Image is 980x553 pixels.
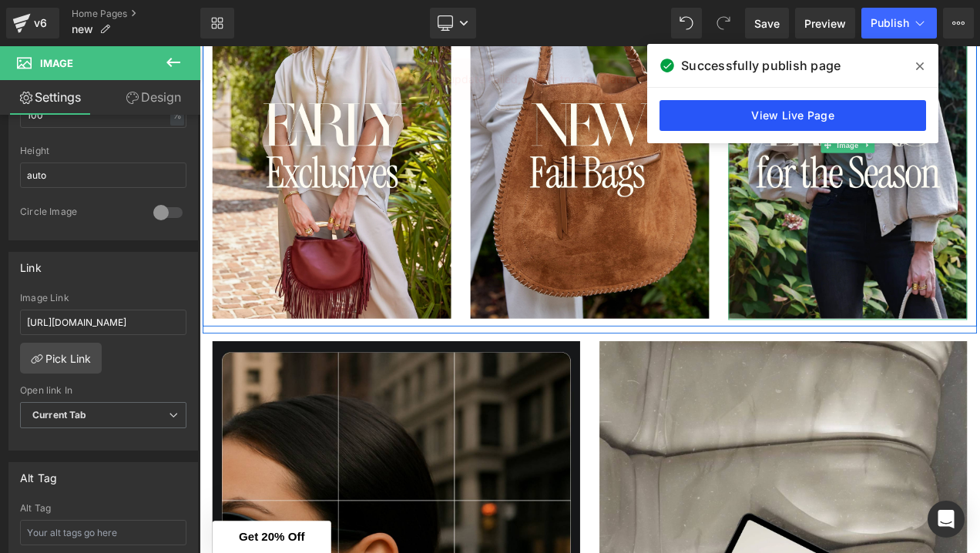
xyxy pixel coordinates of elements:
input: auto [20,102,186,128]
div: v6 [31,13,50,33]
div: Alt Tag [20,463,57,484]
span: new [72,23,93,35]
input: Your alt tags go here [20,520,186,545]
div: % [170,105,184,126]
span: Image [40,57,73,69]
button: Undo [671,8,702,39]
input: https://your-shop.myshopify.com [20,310,186,335]
span: Image [758,109,790,127]
div: Link [20,253,42,274]
a: Home Pages [72,8,200,20]
span: Successfully publish page [681,56,841,75]
button: More [943,8,974,39]
div: Image Link [20,293,186,303]
a: v6 [6,8,59,39]
a: Design [103,80,203,115]
a: Expand / Collapse [790,109,807,127]
a: Preview [795,8,855,39]
span: Publish [871,17,909,29]
div: Alt Tag [20,503,186,514]
button: Redo [708,8,739,39]
button: Publish [861,8,937,39]
span: Data update Failed, please try again later. [421,71,633,88]
b: Current Tab [32,409,87,421]
input: auto [20,163,186,188]
div: Circle Image [20,206,138,222]
a: Pick Link [20,343,102,374]
a: New Library [200,8,234,39]
span: Save [754,15,780,32]
a: View Live Page [659,100,926,131]
span: Preview [804,15,846,32]
div: Open Intercom Messenger [928,501,965,538]
div: Open link In [20,385,186,396]
div: Height [20,146,186,156]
